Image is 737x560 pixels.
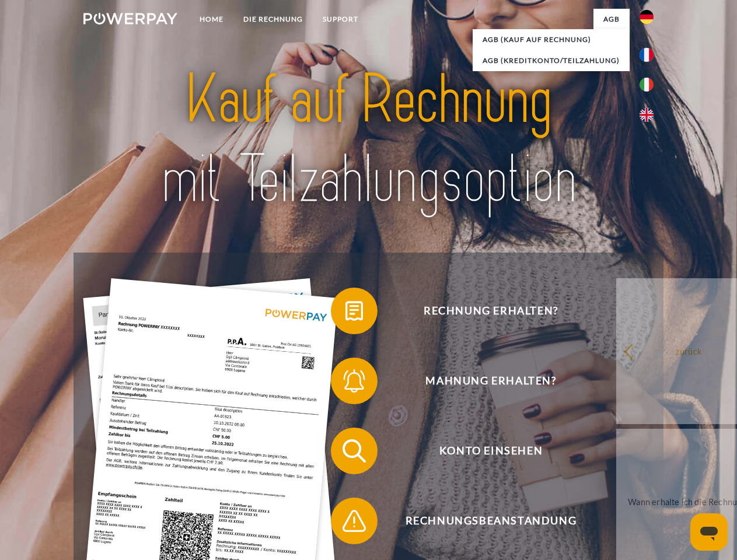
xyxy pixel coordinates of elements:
img: qb_search.svg [340,436,369,466]
button: Rechnung erhalten? [331,288,634,334]
a: agb [593,9,630,30]
a: DIE RECHNUNG [233,9,313,30]
span: Mahnung erhalten? [348,358,634,404]
button: Mahnung erhalten? [331,358,634,404]
button: Rechnungsbeanstandung [331,498,634,544]
span: Rechnung erhalten? [348,288,634,334]
a: SUPPORT [313,9,368,30]
span: Rechnungsbeanstandung [348,498,634,544]
a: AGB (Kauf auf Rechnung) [473,29,630,50]
a: AGB (Kreditkonto/Teilzahlung) [473,50,630,71]
img: qb_warning.svg [340,506,369,535]
img: qb_bell.svg [340,366,369,395]
img: en [640,108,654,122]
img: it [640,78,654,92]
img: title-powerpay_de.svg [111,56,626,223]
img: logo-powerpay-white.svg [83,13,177,24]
img: qb_bill.svg [340,296,369,325]
span: Konto einsehen [348,428,634,474]
a: Home [190,9,233,30]
button: Konto einsehen [331,428,634,474]
img: fr [640,48,654,62]
img: de [640,10,654,24]
iframe: Schaltfläche zum Öffnen des Messaging-Fensters [690,513,728,551]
